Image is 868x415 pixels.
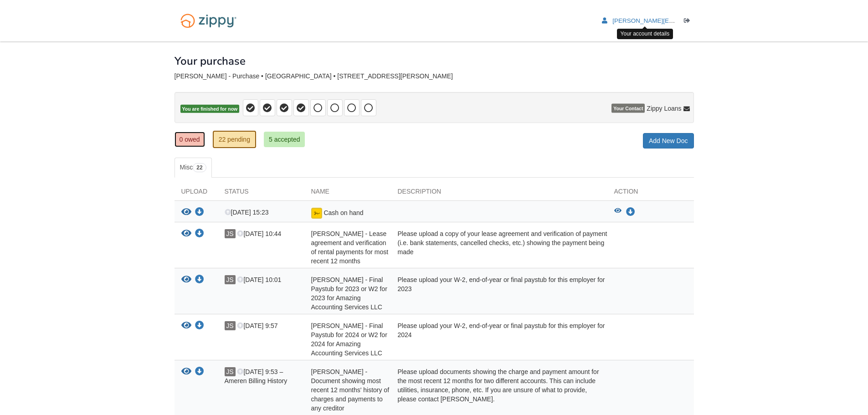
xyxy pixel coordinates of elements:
[647,104,681,113] span: Zippy Loans
[181,321,191,331] button: View James Sheerin - Final Paystub for 2024 or W2 for 2024 for Amazing Accounting Services LLC
[180,105,240,113] span: You are finished for now
[175,9,242,32] img: Logo
[225,209,269,216] span: [DATE] 15:23
[391,187,607,200] div: Description
[617,29,673,39] div: Your account details
[175,72,694,80] div: [PERSON_NAME] - Purchase • [GEOGRAPHIC_DATA] • [STREET_ADDRESS][PERSON_NAME]
[311,322,387,357] span: [PERSON_NAME] - Final Paystub for 2024 or W2 for 2024 for Amazing Accounting Services LLC
[311,368,390,412] span: [PERSON_NAME] - Document showing most recent 12 months' history of charges and payments to any cr...
[225,368,288,384] span: [DATE] 9:53 – Ameren Billing History
[626,209,635,216] a: Download Cash on hand
[237,322,277,329] span: [DATE] 9:57
[218,187,304,200] div: Status
[391,275,607,312] div: Please upload your W-2, end-of-year or final paystub for this employer for 2023
[237,230,281,237] span: [DATE] 10:44
[612,17,767,24] span: a.sheerin@me.com
[181,229,191,239] button: View James Sheerin - Lease agreement and verification of rental payments for most recent 12 months
[181,367,191,377] button: View James Sheerin - Document showing most recent 12 months' history of charges and payments to a...
[614,208,621,217] button: View Cash on hand
[195,323,204,330] a: Download James Sheerin - Final Paystub for 2024 or W2 for 2024 for Amazing Accounting Services LLC
[391,367,607,413] div: Please upload documents showing the charge and payment amount for the most recent 12 months for t...
[304,187,391,200] div: Name
[311,208,322,219] img: Document fully signed
[193,163,206,172] span: 22
[213,131,256,148] a: 22 pending
[225,367,236,376] span: JS
[324,209,363,216] span: Cash on hand
[311,276,387,311] span: [PERSON_NAME] - Final Paystub for 2023 or W2 for 2023 for Amazing Accounting Services LLC
[225,275,236,284] span: JS
[611,104,645,113] span: Your Contact
[643,133,694,149] a: Add New Doc
[684,17,694,26] a: Log out
[237,276,281,283] span: [DATE] 10:01
[264,132,305,147] a: 5 accepted
[181,275,191,285] button: View James Sheerin - Final Paystub for 2023 or W2 for 2023 for Amazing Accounting Services LLC
[225,229,236,238] span: JS
[602,17,768,26] a: edit profile
[391,229,607,266] div: Please upload a copy of your lease agreement and verification of payment (i.e. bank statements, c...
[175,132,205,147] a: 0 owed
[175,187,218,200] div: Upload
[311,230,389,265] span: [PERSON_NAME] - Lease agreement and verification of rental payments for most recent 12 months
[607,187,694,200] div: Action
[195,209,204,216] a: Download Cash on hand
[181,208,191,217] button: View Cash on hand
[175,158,212,178] a: Misc
[175,55,246,67] h1: Your purchase
[225,321,236,330] span: JS
[195,231,204,238] a: Download James Sheerin - Lease agreement and verification of rental payments for most recent 12 m...
[195,369,204,376] a: Download James Sheerin - Document showing most recent 12 months' history of charges and payments ...
[195,277,204,284] a: Download James Sheerin - Final Paystub for 2023 or W2 for 2023 for Amazing Accounting Services LLC
[391,321,607,358] div: Please upload your W-2, end-of-year or final paystub for this employer for 2024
